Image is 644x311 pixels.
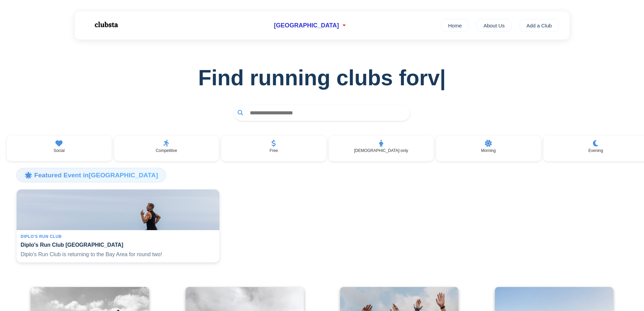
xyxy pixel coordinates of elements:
[274,22,339,29] span: [GEOGRAPHIC_DATA]
[86,16,126,33] img: Logo
[11,65,633,90] h1: Find running clubs for
[481,148,496,153] p: Morning
[589,148,603,153] p: Evening
[428,65,446,90] span: v
[477,19,511,32] a: About Us
[21,234,215,239] div: Diplo's Run Club
[440,66,446,90] span: |
[269,148,278,153] p: Free
[354,148,408,153] p: [DEMOGRAPHIC_DATA]-only
[16,168,166,182] h3: 🌟 Featured Event in [GEOGRAPHIC_DATA]
[441,19,469,32] a: Home
[17,190,219,230] img: Diplo's Run Club San Francisco
[21,242,215,248] h4: Diplo's Run Club [GEOGRAPHIC_DATA]
[156,148,177,153] p: Competitive
[520,19,559,32] a: Add a Club
[21,251,215,258] p: Diplo's Run Club is returning to the Bay Area for round two!
[53,148,65,153] p: Social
